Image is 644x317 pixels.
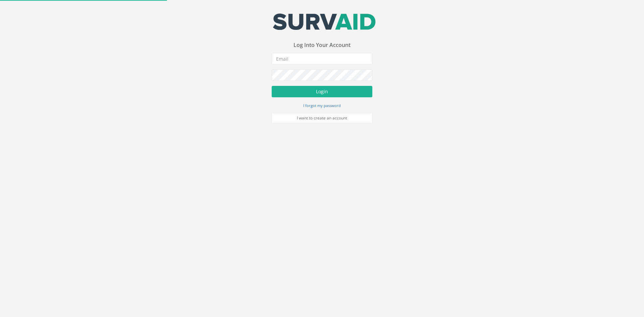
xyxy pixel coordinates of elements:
[303,103,341,108] small: I forgot my password
[272,42,372,48] h3: Log Into Your Account
[303,102,341,108] a: I forgot my password
[272,86,372,97] button: Login
[272,53,372,64] input: Email
[272,113,372,123] a: I want to create an account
